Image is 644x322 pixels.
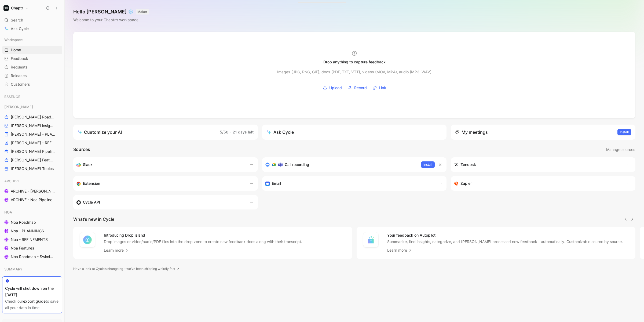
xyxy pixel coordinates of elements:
[104,247,129,254] a: Learn more
[2,113,62,121] a: [PERSON_NAME] Roadmap - open items
[2,265,62,273] div: SUMMARY
[265,180,433,187] div: Forward emails to your feedback inbox
[2,122,62,130] a: [PERSON_NAME] insights
[11,189,56,194] span: ARCHIVE - [PERSON_NAME] Pipeline
[2,177,62,185] div: ARCHIVE
[285,161,309,168] h3: Call recording
[2,36,62,44] div: Workspace
[11,56,28,61] span: Feedback
[454,161,621,168] div: Sync customers and create docs
[266,129,294,135] div: Ask Cycle
[73,146,90,153] h2: Sources
[83,161,93,168] h3: Slack
[4,37,23,42] span: Workspace
[2,55,62,63] a: Feedback
[11,123,55,128] span: [PERSON_NAME] insights
[387,247,412,254] a: Learn more
[11,254,55,259] span: Noa Roadmap - Swimlanes
[2,25,62,33] a: Ask Cycle
[379,85,386,91] span: Link
[11,114,57,120] span: [PERSON_NAME] Roadmap - open items
[272,180,281,187] h3: Email
[4,209,12,215] span: NOA
[2,156,62,164] a: [PERSON_NAME] Features
[11,17,23,23] span: Search
[423,162,432,167] span: Install
[2,103,62,111] div: [PERSON_NAME]
[2,130,62,138] a: [PERSON_NAME] - PLANNINGS
[329,85,342,91] span: Upload
[387,232,623,238] h4: Your feedback on Autopilot
[2,265,62,275] div: SUMMARY
[2,72,62,80] a: Releases
[11,26,29,32] span: Ask Cycle
[76,161,244,168] div: Sync your customers, send feedback and get updates in Slack
[73,17,149,23] div: Welcome to your Chaptr’s workspace
[606,146,635,153] span: Manage sources
[11,166,54,171] span: [PERSON_NAME] Topics
[2,187,62,195] a: ARCHIVE - [PERSON_NAME] Pipeline
[76,180,244,187] div: Capture feedback from anywhere on the web
[11,132,56,137] span: [PERSON_NAME] - PLANNINGS
[277,69,431,75] div: Images (JPG, PNG, GIF), docs (PDF, TXT, VTT), videos (MOV, MP4), audio (MP3, WAV)
[11,149,55,154] span: [PERSON_NAME] Pipeline
[11,228,44,234] span: Noa - PLANNINGS
[104,232,302,238] h4: Introducing Drop island
[620,129,629,135] span: Install
[11,237,48,242] span: Noa - REFINEMENTS
[454,180,621,187] div: Capture feedback from thousands of sources with Zapier (survey results, recordings, sheets, etc).
[2,208,62,216] div: NOA
[73,125,258,140] a: Customize your AI5/50·21 days left
[136,9,149,15] button: MAKER
[11,64,28,70] span: Requests
[371,84,388,92] button: Link
[23,299,46,303] a: export guide
[2,244,62,252] a: Noa Features
[387,239,623,244] p: Summarize, find insights, categorize, and [PERSON_NAME] processed new feedback - automatically. C...
[11,220,36,225] span: Noa Roadmap
[230,130,231,134] span: ·
[11,157,55,163] span: [PERSON_NAME] Features
[460,180,472,187] h3: Zapier
[5,285,59,298] div: Cycle will shut down on the [DATE].
[11,140,56,146] span: [PERSON_NAME] - REFINEMENTS
[265,161,417,168] div: Record & transcribe meetings from Zoom, Meet & Teams.
[5,298,59,311] div: Check our to save all your data in time.
[460,161,476,168] h3: Zendesk
[262,125,447,140] button: Ask Cycle
[2,139,62,147] a: [PERSON_NAME] - REFINEMENTS
[83,199,100,205] h3: Cycle API
[3,5,9,11] img: Chaptr
[2,196,62,204] a: ARCHIVE - Noa Pipeline
[78,129,122,135] div: Customize your AI
[2,46,62,54] a: Home
[11,73,27,78] span: Releases
[11,47,21,53] span: Home
[2,147,62,155] a: [PERSON_NAME] Pipeline
[421,161,435,168] button: Install
[2,16,62,24] div: Search
[2,80,62,88] a: Customers
[83,180,100,187] h3: Extension
[2,93,62,102] div: ESSENCE
[2,208,62,261] div: NOANoa RoadmapNoa - PLANNINGSNoa - REFINEMENTSNoa FeaturesNoa Roadmap - Swimlanes
[73,216,114,222] h2: What’s new in Cycle
[11,6,23,10] h1: Chaptr
[455,129,488,135] div: My meetings
[2,218,62,226] a: Noa Roadmap
[2,63,62,71] a: Requests
[606,146,635,153] button: Manage sources
[2,236,62,244] a: Noa - REFINEMENTS
[2,165,62,173] a: [PERSON_NAME] Topics
[76,199,244,205] div: Sync customers & send feedback from custom sources. Get inspired by our favorite use case
[2,253,62,261] a: Noa Roadmap - Swimlanes
[354,85,367,91] span: Record
[11,245,34,251] span: Noa Features
[346,84,369,92] button: Record
[2,227,62,235] a: Noa - PLANNINGS
[220,130,228,134] span: 5/50
[2,103,62,173] div: [PERSON_NAME][PERSON_NAME] Roadmap - open items[PERSON_NAME] insights[PERSON_NAME] - PLANNINGS[PE...
[2,4,30,12] button: ChaptrChaptr
[4,178,20,184] span: ARCHIVE
[11,197,52,202] span: ARCHIVE - Noa Pipeline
